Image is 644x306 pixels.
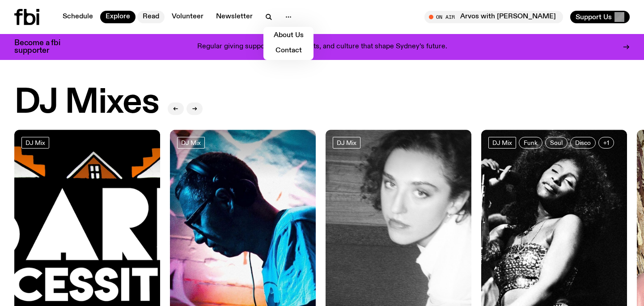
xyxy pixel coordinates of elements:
button: +1 [598,137,614,149]
button: Support Us [570,11,630,23]
a: Contact [266,45,311,57]
a: DJ Mix [21,137,49,149]
a: Explore [100,11,136,23]
span: Support Us [576,13,612,21]
a: Newsletter [211,11,258,23]
button: On AirArvos with [PERSON_NAME] [424,11,563,23]
span: +1 [603,139,609,146]
a: About Us [266,30,311,42]
span: DJ Mix [181,139,201,146]
a: Schedule [57,11,98,23]
a: DJ Mix [488,137,516,149]
h2: DJ Mixes [14,86,159,120]
span: Disco [575,139,591,146]
span: DJ Mix [25,139,45,146]
a: Funk [519,137,542,149]
a: DJ Mix [333,137,360,149]
span: Funk [524,139,538,146]
a: Read [137,11,165,23]
h3: Become a fbi supporter [14,39,72,55]
a: Disco [570,137,596,149]
a: DJ Mix [177,137,205,149]
span: Soul [550,139,563,146]
p: Regular giving supports voices, artists, and culture that shape Sydney’s future. [197,43,447,51]
a: Soul [545,137,568,149]
span: DJ Mix [492,139,512,146]
a: Volunteer [166,11,209,23]
span: DJ Mix [337,139,356,146]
